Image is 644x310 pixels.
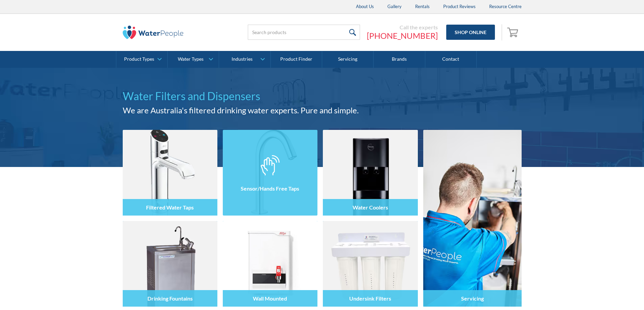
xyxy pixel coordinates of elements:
div: Product Types [124,56,154,62]
a: Servicing [322,51,374,68]
h4: Sensor/Hands Free Taps [241,185,299,192]
h4: Filtered Water Taps [146,204,194,210]
img: Filtered Water Taps [123,130,217,216]
a: Product Types [116,51,167,68]
img: Wall Mounted [223,221,317,307]
a: Servicing [423,130,522,307]
a: Product Finder [271,51,322,68]
a: Shop Online [446,25,495,40]
h4: Water Coolers [353,204,388,210]
img: Sensor/Hands Free Taps [223,130,317,216]
a: [PHONE_NUMBER] [367,31,438,41]
img: Undersink Filters [323,221,418,307]
input: Search products [248,25,360,40]
div: Industries [232,56,253,62]
h4: Wall Mounted [253,295,287,302]
a: Open empty cart [505,24,522,40]
div: Call the experts [367,24,438,31]
img: The Water People [123,26,184,39]
h4: Servicing [461,295,484,302]
a: Industries [219,51,270,68]
img: shopping cart [507,27,520,37]
img: Drinking Fountains [123,221,217,307]
a: Brands [374,51,425,68]
div: Water Types [178,56,204,62]
img: Water Coolers [323,130,418,216]
a: Contact [425,51,477,68]
a: Water Types [168,51,219,68]
h4: Undersink Filters [349,295,391,302]
h4: Drinking Fountains [147,295,193,302]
